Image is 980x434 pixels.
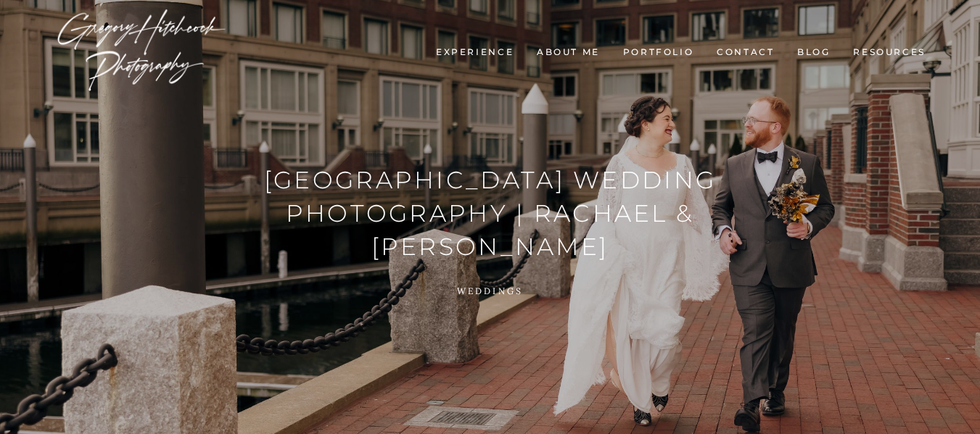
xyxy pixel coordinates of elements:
img: Wedding Photographer Boston - Gregory Hitchcock Photography [54,7,228,94]
a: Weddings [457,285,523,296]
h1: [GEOGRAPHIC_DATA] Wedding Photography | Rachael & [PERSON_NAME] [203,163,777,263]
a: Experience [428,46,522,59]
a: Resources [845,46,933,59]
a: Blog [789,46,838,59]
a: Portfolio [615,46,701,59]
a: About me [529,46,608,59]
a: Contact [709,46,782,59]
